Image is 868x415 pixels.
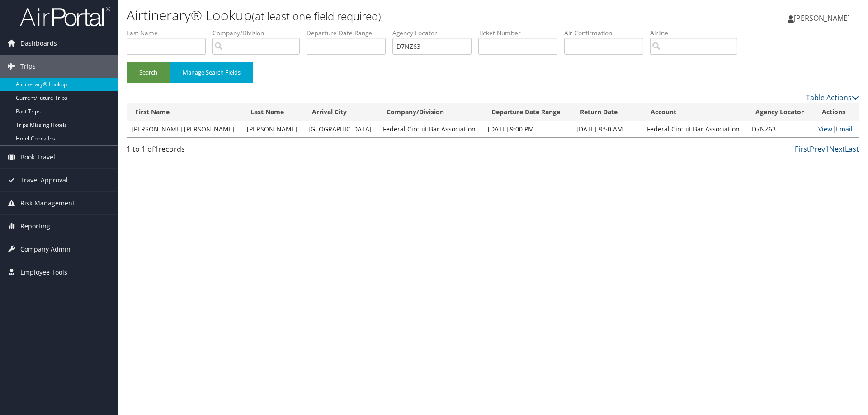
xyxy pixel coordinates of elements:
a: Last [845,144,859,154]
td: D7NZ63 [747,121,814,137]
td: [DATE] 8:50 AM [572,121,643,137]
a: Next [829,144,845,154]
label: Ticket Number [478,28,564,37]
span: Risk Management [20,192,75,214]
td: | [814,121,859,137]
td: [PERSON_NAME] [PERSON_NAME] [127,121,242,137]
label: Company/Division [212,28,307,37]
a: First [795,144,810,154]
span: Travel Approval [20,169,68,191]
span: Reporting [20,215,50,238]
td: Federal Circuit Bar Association [378,121,483,137]
td: [GEOGRAPHIC_DATA] [304,121,378,137]
small: (at least one field required) [252,9,381,23]
span: 1 [154,144,158,154]
label: Agency Locator [392,28,478,37]
th: Departure Date Range: activate to sort column ascending [483,103,572,121]
th: Agency Locator: activate to sort column ascending [747,103,814,121]
a: [PERSON_NAME] [788,5,859,32]
th: Arrival City: activate to sort column ascending [304,103,378,121]
th: Last Name: activate to sort column ascending [242,103,304,121]
h1: Airtinerary® Lookup [127,6,615,25]
span: Company Admin [20,238,71,261]
img: airportal-logo.png [20,6,110,27]
span: Trips [20,55,36,78]
button: Search [127,62,170,83]
div: 1 to 1 of records [127,144,300,159]
span: [PERSON_NAME] [794,13,850,23]
a: Table Actions [806,93,859,103]
label: Airline [650,28,744,37]
td: [DATE] 9:00 PM [483,121,572,137]
button: Manage Search Fields [170,62,253,83]
a: Prev [810,144,825,154]
a: Email [836,125,853,133]
a: View [818,125,832,133]
span: Book Travel [20,146,55,168]
th: Return Date: activate to sort column ascending [572,103,643,121]
th: Company/Division [378,103,483,121]
th: Account: activate to sort column ascending [642,103,747,121]
td: Federal Circuit Bar Association [642,121,747,137]
label: Air Confirmation [564,28,650,37]
span: Dashboards [20,32,57,55]
a: 1 [825,144,829,154]
th: Actions [814,103,859,121]
th: First Name: activate to sort column ascending [127,103,242,121]
span: Employee Tools [20,261,67,284]
label: Last Name [127,28,212,37]
label: Departure Date Range [307,28,392,37]
td: [PERSON_NAME] [242,121,304,137]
